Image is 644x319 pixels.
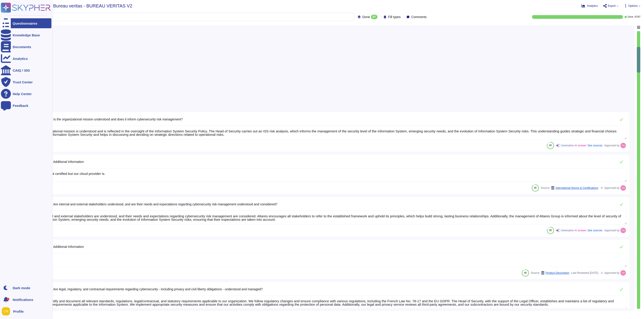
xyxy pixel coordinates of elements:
[362,15,370,19] span: Done
[541,186,598,190] span: Source:
[635,16,640,18] span: 87 / 87
[1,18,51,28] a: Questionnaires
[36,160,84,164] span: [GV.OC-01] Additional Information
[13,57,28,60] div: Analytics
[1,101,51,110] a: Feedback
[2,307,10,315] img: user
[524,272,526,274] span: 88
[31,253,627,267] textarea: @legal
[13,286,30,290] div: Dark mode
[1,54,51,63] a: Analytics
[13,310,24,313] span: Profile
[13,45,31,49] div: Documents
[411,15,427,19] span: Comments
[13,22,37,25] div: Questionnaires
[620,270,626,276] img: user
[1,65,51,75] a: CAIQ / SIG
[1,42,51,52] a: Documents
[1,30,51,40] a: Knowledge Base
[13,33,40,37] div: Knowledge Base
[600,187,603,189] span: 9
[534,187,536,189] span: 88
[587,5,598,7] span: Analytics
[560,144,586,147] span: Generative AI answer
[36,245,84,249] span: [GV.OC-02] Additional Information
[1,89,51,99] a: Help Center
[587,229,603,232] span: See sources
[1,306,13,316] button: user
[604,187,620,189] span: Approved by
[388,15,401,19] span: Fill types
[620,185,626,191] img: user
[18,13,354,21] input: Search by keywords
[620,228,626,233] img: user
[31,168,627,182] textarea: Altares is not certified but our cloud provider is.
[604,144,620,147] span: Approved by
[31,126,627,140] textarea: The organizational mission is understood and is reflected in the oversight of the Information Sys...
[36,202,277,206] span: [GV.OC-02] Are internal and external stakeholders understood, and are their needs and expectation...
[608,5,616,7] span: Export
[13,69,30,72] div: CAIQ / SIG
[13,92,32,96] div: Help Center
[549,144,552,147] span: 80
[13,298,33,301] span: Notifications
[53,4,132,8] span: Bureau veritas - BUREAU VERITAS V2
[13,104,28,107] div: Feedback
[13,80,33,84] div: Trust Center
[600,272,603,274] span: 4
[582,4,598,8] button: Analytics
[545,272,569,274] span: Product Description
[36,287,263,291] span: [GV.OC-03] Are legal, regulatory, and contractual requirements regarding cybersecurity - includin...
[531,271,569,275] span: Source:
[560,229,586,232] span: Generative AI answer
[31,296,627,310] textarea: Yes, we identify and document all relevant standards, regulations, legal/contractual, and statuto...
[628,16,634,18] span: Done:
[36,117,183,121] span: [GV.OC-01] Is the organizational mission understood and does it inform cybersecurity risk managem...
[371,15,377,19] div: 87
[549,229,552,232] span: 80
[628,5,638,7] span: Options
[1,77,51,87] a: Trust Center
[555,187,598,189] span: International Norms & Certifications
[31,211,627,225] textarea: Yes, internal and external stakeholders are understood, and their needs and expectations regardin...
[604,229,620,232] span: Approved by
[604,272,620,274] span: Approved by
[7,298,9,300] div: 2
[571,272,598,274] span: Last Reviewed [DATE]
[620,143,626,148] img: user
[587,144,603,147] span: See sources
